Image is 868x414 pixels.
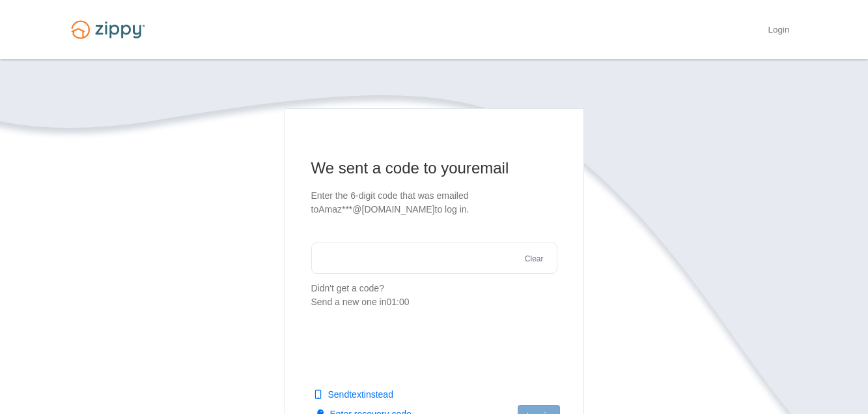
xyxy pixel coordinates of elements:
[311,295,557,309] div: Send a new one in 01:00
[311,158,557,179] h1: We sent a code to your email
[315,388,393,401] button: Sendtextinstead
[63,14,153,45] img: Logo
[768,25,789,38] a: Login
[311,282,557,309] p: Didn't get a code?
[521,253,548,265] button: Clear
[311,189,557,216] p: Enter the 6-digit code that was emailed to Amaz***@[DOMAIN_NAME] to log in.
